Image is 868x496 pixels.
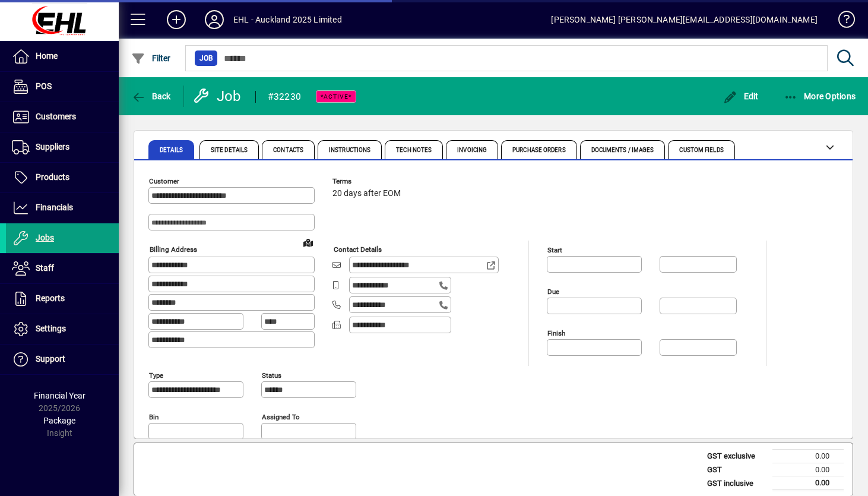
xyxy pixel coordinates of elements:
[457,147,487,153] span: Invoicing
[720,86,762,107] button: Edit
[6,72,119,102] a: POS
[547,288,559,296] mat-label: Due
[149,177,179,185] mat-label: Customer
[149,413,159,421] mat-label: Bin
[262,413,300,421] mat-label: Assigned to
[195,9,233,30] button: Profile
[36,112,76,121] span: Customers
[131,53,171,63] span: Filter
[119,86,184,107] app-page-header-button: Back
[211,147,248,153] span: Site Details
[36,263,54,273] span: Staff
[6,193,119,223] a: Financials
[6,314,119,344] a: Settings
[551,10,818,29] div: [PERSON_NAME] [PERSON_NAME][EMAIL_ADDRESS][DOMAIN_NAME]
[36,233,54,242] span: Jobs
[36,51,58,61] span: Home
[701,476,772,491] td: GST inclusive
[233,10,342,29] div: EHL - Auckland 2025 Limited
[6,163,119,192] a: Products
[43,416,75,425] span: Package
[772,463,844,476] td: 0.00
[784,91,856,101] span: More Options
[36,172,69,182] span: Products
[512,147,566,153] span: Purchase Orders
[6,254,119,283] a: Staff
[772,476,844,491] td: 0.00
[193,87,243,106] div: Job
[547,329,565,337] mat-label: Finish
[131,91,171,101] span: Back
[149,371,163,380] mat-label: Type
[723,91,759,101] span: Edit
[34,391,85,400] span: Financial Year
[128,86,174,107] button: Back
[829,2,853,41] a: Knowledge Base
[157,9,195,30] button: Add
[396,147,432,153] span: Tech Notes
[332,178,404,185] span: Terms
[36,324,66,333] span: Settings
[273,147,303,153] span: Contacts
[199,52,213,64] span: Job
[36,354,65,364] span: Support
[6,345,119,374] a: Support
[160,147,183,153] span: Details
[36,142,69,151] span: Suppliers
[128,48,174,69] button: Filter
[332,189,401,198] span: 20 days after EOM
[36,203,73,212] span: Financials
[262,371,281,380] mat-label: Status
[329,147,370,153] span: Instructions
[6,132,119,162] a: Suppliers
[701,450,772,463] td: GST exclusive
[299,233,318,252] a: View on map
[36,293,65,303] span: Reports
[591,147,654,153] span: Documents / Images
[36,81,52,91] span: POS
[781,86,859,107] button: More Options
[6,42,119,71] a: Home
[268,87,302,106] div: #32230
[701,463,772,476] td: GST
[6,284,119,314] a: Reports
[679,147,723,153] span: Custom Fields
[547,246,562,254] mat-label: Start
[6,102,119,132] a: Customers
[772,450,844,463] td: 0.00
